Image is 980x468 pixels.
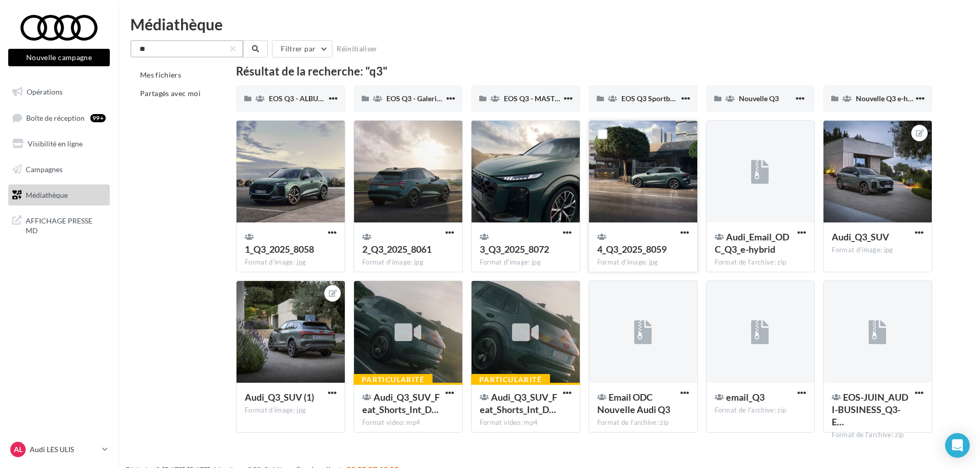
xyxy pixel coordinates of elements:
button: Nouvelle campagne [8,49,110,66]
div: Format de l'archive: zip [832,430,924,440]
div: 99+ [90,114,106,122]
span: Visibilité en ligne [28,139,83,148]
span: Opérations [27,87,63,96]
button: Réinitialiser [332,43,382,55]
span: AL [14,444,23,455]
div: Format d'image: jpg [832,246,924,255]
div: Format d'image: jpg [245,406,337,415]
span: EOS Q3 - ALBUM PHOTO [269,94,351,103]
button: Filtrer par [272,40,332,58]
div: Format de l'archive: zip [715,258,807,267]
div: Médiathèque [130,16,968,32]
a: Médiathèque [6,184,112,206]
span: EOS Q3 - MASTER INTERIEUR [504,94,601,103]
a: Campagnes [6,159,112,180]
span: 1_Q3_2025_8058 [245,244,314,255]
div: Open Intercom Messenger [945,433,970,458]
span: email_Q3 [726,391,765,403]
a: Visibilité en ligne [6,133,112,155]
span: 3_Q3_2025_8072 [480,244,549,255]
div: Particularité [354,374,433,385]
span: Audi_Q3_SUV [832,231,889,242]
span: Audi_Email_ODC_Q3_e-hybrid [715,231,789,255]
div: Format de l'archive: zip [597,418,689,427]
span: Nouvelle Q3 e-hybrid [856,94,925,103]
p: Audi LES ULIS [30,444,98,455]
div: Format video: mp4 [480,418,572,427]
a: AFFICHAGE PRESSE MD [6,210,112,240]
span: EOS-JUIN_AUDI-BUSINESS_Q3-E-HYBRID_CAR-1080x1080 [832,391,908,427]
a: Opérations [6,81,112,103]
span: Mes fichiers [140,70,181,79]
span: 4_Q3_2025_8059 [597,244,667,255]
span: Médiathèque [26,190,68,199]
div: Format de l'archive: zip [715,406,807,415]
a: AL Audi LES ULIS [8,440,110,459]
a: Boîte de réception99+ [6,107,112,129]
span: AFFICHAGE PRESSE MD [26,214,106,236]
div: Résultat de la recherche: "q3" [236,66,932,77]
span: 2_Q3_2025_8061 [362,244,432,255]
span: Audi_Q3_SUV_Feat_Shorts_Int_Design_15s_4x5_EN_clean.mov_1 [362,391,440,415]
span: Campagnes [26,165,63,174]
span: Audi_Q3_SUV_Feat_Shorts_Int_Design_15s_9x16_EN_clean.mov_1 [480,391,557,415]
div: Format d'image: jpg [245,258,337,267]
span: EOS Q3 - Galerie 2 [386,94,446,103]
div: Format video: mp4 [362,418,454,427]
div: Format d'image: jpg [362,258,454,267]
span: Nouvelle Q3 [739,94,779,103]
div: Particularité [471,374,550,385]
span: EOS Q3 Sportback & SB e-Hybrid [621,94,729,103]
div: Format d'image: jpg [597,258,689,267]
span: Audi_Q3_SUV (1) [245,391,314,403]
div: Format d'image: jpg [480,258,572,267]
span: Boîte de réception [26,113,85,122]
span: Email ODC Nouvelle Audi Q3 [597,391,670,415]
span: Partagés avec moi [140,89,201,98]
